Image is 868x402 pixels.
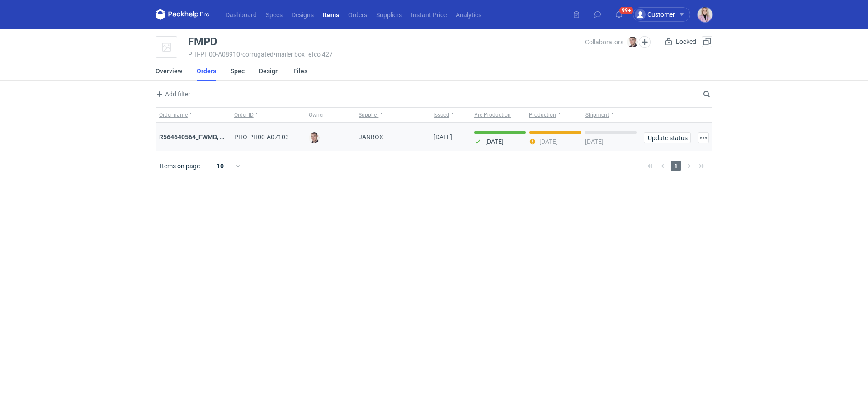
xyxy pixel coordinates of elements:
[671,161,681,171] span: 1
[197,61,216,81] a: Orders
[159,133,257,141] a: R564640564_FWMB, FMPD, MNLB
[221,9,261,20] a: Dashboard
[154,89,191,99] button: Add filter
[355,123,430,151] div: JANBOX
[698,7,712,22] img: Klaudia Wiśniewska
[154,89,190,99] span: Add filter
[701,89,730,99] input: Search
[156,9,210,20] svg: Packhelp Pro
[274,51,333,58] span: • mailer box fefco 427
[287,9,318,20] a: Designs
[648,135,687,141] span: Update status
[451,9,486,20] a: Analytics
[359,132,383,142] span: JANBOX
[234,111,254,118] span: Order ID
[627,37,638,47] img: Maciej Sikora
[309,132,320,143] img: Maciej Sikora
[539,138,558,145] p: [DATE]
[663,36,698,47] div: Locked
[698,132,709,143] button: Actions
[702,36,712,47] button: Duplicate Item
[231,108,306,122] button: Order ID
[293,61,307,81] a: Files
[585,111,609,118] span: Shipment
[372,9,406,20] a: Suppliers
[259,61,279,81] a: Design
[635,9,675,20] div: Customer
[434,133,452,141] span: 12/08/2025
[584,108,640,122] button: Shipment
[156,61,182,81] a: Overview
[156,108,231,122] button: Order name
[159,111,188,118] span: Order name
[188,36,217,47] div: FMPD
[471,108,527,122] button: Pre-Production
[633,7,698,22] button: Customer
[474,111,511,118] span: Pre-Production
[639,36,651,48] button: Edit collaborators
[359,111,378,118] span: Supplier
[261,9,287,20] a: Specs
[585,138,604,145] p: [DATE]
[527,108,584,122] button: Production
[529,111,556,118] span: Production
[406,9,451,20] a: Instant Price
[188,51,585,58] div: PHI-PH00-A08910
[430,108,471,122] button: Issued
[206,160,235,172] div: 10
[318,9,344,20] a: Items
[234,133,289,141] span: PHO-PH00-A07103
[612,7,626,22] button: 99+
[160,161,200,170] span: Items on page
[309,111,324,118] span: Owner
[585,38,623,46] span: Collaborators
[355,108,430,122] button: Supplier
[231,61,245,81] a: Spec
[344,9,372,20] a: Orders
[434,111,449,118] span: Issued
[240,51,274,58] span: • corrugated
[644,132,691,143] button: Update status
[485,138,504,145] p: [DATE]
